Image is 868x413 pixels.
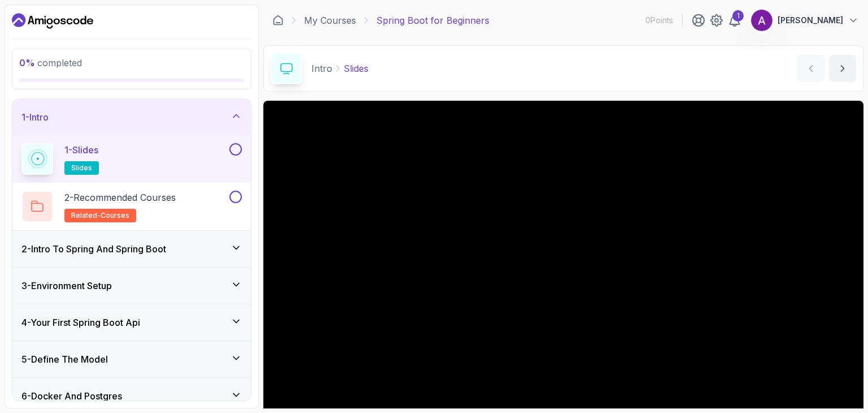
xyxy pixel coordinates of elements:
[12,268,251,304] button: 3-Environment Setup
[376,14,489,27] p: Spring Boot for Beginners
[19,57,82,68] span: completed
[21,316,140,329] h3: 4 - Your First Spring Boot Api
[344,62,368,75] p: Slides
[304,14,356,27] a: My Courses
[19,57,35,68] span: 0 %
[21,191,242,222] button: 2-Recommended Coursesrelated-courses
[21,143,242,175] button: 1-Slidesslides
[64,191,176,204] p: 2 - Recommended Courses
[797,55,824,82] button: previous content
[71,164,92,173] span: slides
[12,304,251,341] button: 4-Your First Spring Boot Api
[21,279,112,292] h3: 3 - Environment Setup
[21,352,108,366] h3: 5 - Define The Model
[272,15,284,26] a: Dashboard
[750,9,859,32] button: user profile image[PERSON_NAME]
[311,62,332,75] p: Intro
[12,231,251,267] button: 2-Intro To Spring And Spring Boot
[64,143,98,157] p: 1 - Slides
[12,99,251,135] button: 1-Intro
[21,110,49,124] h3: 1 - Intro
[12,341,251,377] button: 5-Define The Model
[728,14,741,27] a: 1
[12,12,93,30] a: Dashboard
[829,55,856,82] button: next content
[732,10,744,21] div: 1
[71,211,129,220] span: related-courses
[21,242,166,256] h3: 2 - Intro To Spring And Spring Boot
[645,15,673,26] p: 0 Points
[751,10,772,31] img: user profile image
[778,15,843,26] p: [PERSON_NAME]
[21,389,122,403] h3: 6 - Docker And Postgres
